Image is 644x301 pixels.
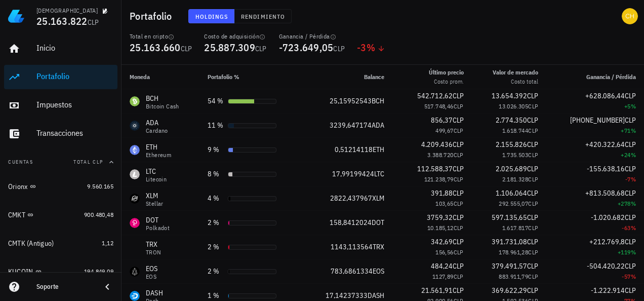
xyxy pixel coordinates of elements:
[279,32,345,41] div: Ganancia / Pérdida
[4,259,117,284] a: KUCOIN 194.849,09
[585,91,625,100] span: +628.086,44
[333,44,345,53] span: CLP
[554,150,636,160] div: +24
[493,77,538,86] div: Costo total
[431,237,453,246] span: 342,69
[130,267,140,277] div: EOS-icon
[453,261,464,271] span: CLP
[208,290,224,301] div: 1 %
[492,286,527,295] span: 369.622,29
[496,116,527,125] span: 2.774.350
[625,91,636,100] span: CLP
[554,223,636,233] div: -63
[622,8,638,24] div: avatar
[331,267,373,276] span: 783,6861334
[330,121,372,130] span: 3239,647174
[36,7,98,15] div: [DEMOGRAPHIC_DATA]
[431,261,453,271] span: 484,24
[589,237,625,246] span: +212.769,8
[373,145,384,154] span: ETH
[181,44,192,53] span: CLP
[427,151,454,159] span: 3.388.720
[146,249,162,255] div: TRON
[435,200,453,207] span: 103,65
[372,194,384,203] span: XLM
[453,91,464,100] span: CLP
[499,200,528,207] span: 292.555,07
[36,71,113,81] div: Portafolio
[625,213,636,222] span: CLP
[255,44,267,53] span: CLP
[130,169,140,179] div: LTC-icon
[496,189,527,198] span: 1.106.064
[208,193,224,204] div: 4 %
[130,145,140,155] div: ETH-icon
[631,224,636,232] span: %
[554,126,636,136] div: +71
[527,261,538,271] span: CLP
[424,102,454,110] span: 517.748,46
[4,174,117,199] a: Orionx 9.560.165
[130,8,176,24] h1: Portafolio
[36,14,88,28] span: 25.163.822
[130,32,192,41] div: Total en cripto
[492,213,527,222] span: 597.135,65
[421,140,453,149] span: 4.209.436
[73,159,103,165] span: Total CLP
[330,194,372,203] span: 2822,437967
[424,175,454,183] span: 121.238,79
[88,18,99,27] span: CLP
[453,189,464,198] span: CLP
[554,272,636,282] div: -57
[146,142,171,152] div: ETH
[502,151,529,159] span: 1.735.503
[130,121,140,131] div: ADA-icon
[429,68,464,77] div: Último precio
[36,128,113,138] div: Transacciones
[631,102,636,110] span: %
[528,248,538,256] span: CLP
[427,224,454,232] span: 10.185,12
[204,32,266,41] div: Costo de adquisición
[368,291,384,300] span: DASH
[102,239,113,247] span: 1,12
[454,151,464,159] span: CLP
[4,231,117,255] a: CMTK (Antiguo) 1,12
[454,175,464,183] span: CLP
[454,224,464,232] span: CLP
[130,194,140,204] div: XLM-icon
[330,96,372,105] span: 25,15952543
[631,248,636,256] span: %
[332,169,374,178] span: 17,99199424
[492,237,527,246] span: 391.731,08
[528,175,538,183] span: CLP
[585,140,625,149] span: +420.322,64
[208,266,224,277] div: 2 %
[208,169,224,179] div: 8 %
[585,189,625,198] span: +813.508,68
[4,65,117,89] a: Portafolio
[432,273,454,280] span: 1127,89
[591,213,625,222] span: -1.020.682
[364,73,384,81] span: Balance
[146,215,170,225] div: DOT
[527,116,538,125] span: CLP
[146,152,171,158] div: Ethereum
[527,164,538,173] span: CLP
[146,201,164,207] div: Stellar
[625,261,636,271] span: CLP
[429,77,464,86] div: Costo prom.
[367,41,375,54] span: %
[527,237,538,246] span: CLP
[454,248,464,256] span: CLP
[84,211,113,218] span: 900.480,48
[130,218,140,228] div: DOT-icon
[625,286,636,295] span: CLP
[453,116,464,125] span: CLP
[330,218,372,227] span: 158,8412024
[499,273,528,280] span: 883.911,79
[36,43,113,53] div: Inicio
[130,96,140,106] div: BCH-icon
[528,200,538,207] span: CLP
[527,91,538,100] span: CLP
